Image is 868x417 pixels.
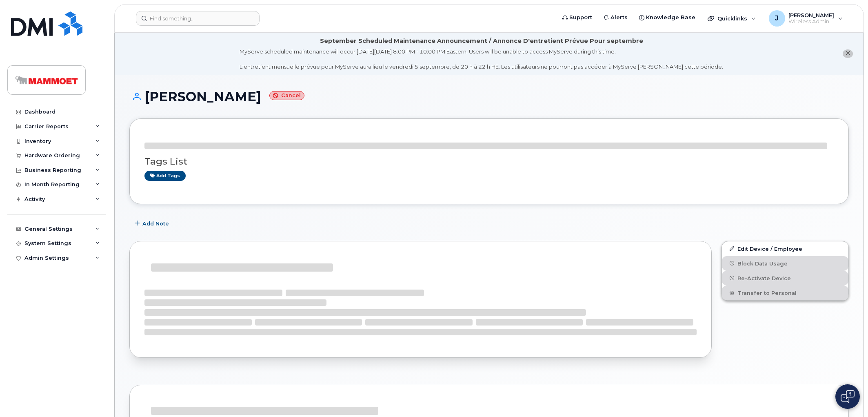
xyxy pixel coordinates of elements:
[129,216,176,231] button: Add Note
[142,220,169,227] span: Add Note
[722,241,848,256] a: Edit Device / Employee
[320,37,643,45] div: September Scheduled Maintenance Announcement / Annonce D'entretient Prévue Pour septembre
[722,271,848,285] button: Re-Activate Device
[240,48,723,71] div: MyServe scheduled maintenance will occur [DATE][DATE] 8:00 PM - 10:00 PM Eastern. Users will be u...
[737,275,791,281] span: Re-Activate Device
[144,171,186,181] a: Add tags
[722,285,848,300] button: Transfer to Personal
[843,49,853,58] button: close notification
[841,390,855,403] img: Open chat
[129,89,849,104] h1: [PERSON_NAME]
[722,256,848,271] button: Block Data Usage
[269,91,304,100] small: Cancel
[144,156,834,167] h3: Tags List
